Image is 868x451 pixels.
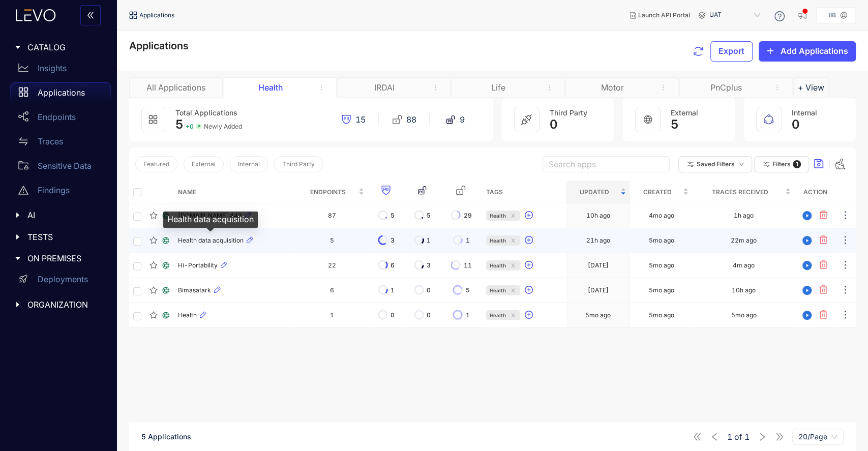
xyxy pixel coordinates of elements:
[295,203,368,228] td: 87
[460,83,536,92] div: Life
[574,83,650,92] div: Motor
[795,181,835,203] th: Action
[295,278,368,303] td: 6
[799,236,815,245] span: play-circle
[6,248,111,269] div: ON PREMISES
[840,260,850,272] span: ellipsis
[799,261,815,270] span: play-circle
[10,107,111,131] a: Endpoints
[654,83,672,92] button: remove
[792,108,817,117] span: Internal
[840,210,850,222] span: ellipsis
[693,181,795,203] th: Traces Received
[149,212,158,220] span: star
[510,238,517,243] span: close
[295,181,368,203] th: Endpoints
[175,108,237,117] span: Total Applications
[6,204,111,226] div: AI
[510,288,517,293] span: close
[710,41,753,62] button: Export
[840,307,851,323] button: ellipsis
[792,117,800,132] span: 0
[799,211,815,220] span: play-circle
[192,161,216,168] span: External
[490,310,506,320] span: Health
[355,115,366,124] span: 15
[587,287,608,294] div: [DATE]
[149,311,158,319] span: star
[313,83,330,92] button: remove
[465,287,469,294] span: 5
[10,180,111,204] a: Findings
[80,5,101,25] button: double-left
[840,285,850,296] span: ellipsis
[524,232,537,249] button: plus-circle
[731,237,757,244] div: 22m ago
[840,232,851,249] button: ellipsis
[238,161,260,168] span: Internal
[38,64,67,73] p: Insights
[799,307,815,323] button: play-circle
[587,262,608,269] div: [DATE]
[465,312,469,319] span: 1
[733,262,755,269] div: 4m ago
[178,262,218,269] span: Hi-Portability
[391,212,395,219] span: 5
[149,286,158,294] span: star
[510,313,517,318] span: close
[427,312,431,319] span: 0
[14,255,21,262] span: caret-right
[139,12,174,19] span: Applications
[391,287,395,294] span: 1
[840,207,851,224] button: ellipsis
[295,253,368,278] td: 22
[799,257,815,274] button: play-circle
[525,286,533,295] span: plus-circle
[697,187,783,198] span: Traces Received
[739,162,744,167] span: down
[163,212,258,228] div: Health data acquisition
[524,257,537,274] button: plus-circle
[10,156,111,180] a: Sensitive Data
[138,83,214,92] div: All Applications
[634,187,681,198] span: Created
[744,432,750,441] span: 1
[129,40,189,52] span: Applications
[300,187,356,198] span: Endpoints
[766,47,774,56] span: plus
[38,161,92,170] p: Sensitive Data
[525,311,533,320] span: plus-circle
[799,232,815,249] button: play-circle
[840,257,851,274] button: ellipsis
[648,262,674,269] div: 5mo ago
[465,237,469,244] span: 1
[525,211,533,220] span: plus-circle
[10,269,111,294] a: Deployments
[10,58,111,82] a: Insights
[550,108,587,117] span: Third Party
[546,84,553,91] span: more
[346,83,423,92] div: IRDAI
[732,287,756,294] div: 10h ago
[38,112,76,122] p: Endpoints
[149,236,158,245] span: star
[14,212,21,219] span: caret-right
[490,285,506,295] span: Health
[427,237,431,244] span: 1
[18,185,28,195] span: warning
[648,312,674,319] div: 5mo ago
[793,77,829,98] button: Add tab
[10,131,111,156] a: Traces
[525,261,533,270] span: plus-circle
[482,181,566,203] th: Tags
[709,7,762,23] span: UAT
[460,115,465,124] span: 9
[14,301,21,308] span: caret-right
[570,187,618,198] span: Updated
[734,212,754,219] div: 1h ago
[14,44,21,51] span: caret-right
[463,212,471,219] span: 29
[799,207,815,224] button: play-circle
[27,211,103,220] span: AI
[671,108,698,117] span: External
